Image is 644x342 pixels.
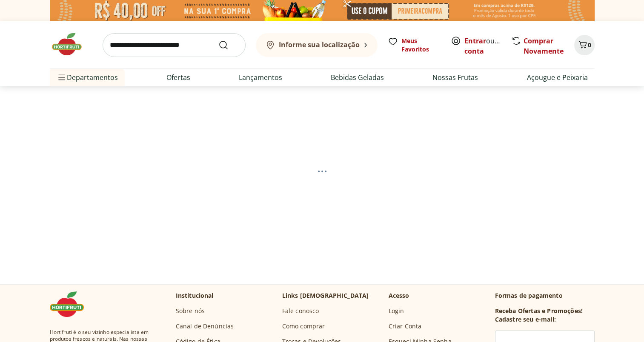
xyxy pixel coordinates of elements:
[331,72,384,83] a: Bebidas Geladas
[464,36,511,56] a: Criar conta
[282,291,369,300] p: Links [DEMOGRAPHIC_DATA]
[176,291,214,300] p: Institucional
[166,72,190,83] a: Ofertas
[50,291,92,317] img: Hortifruti
[176,307,205,315] a: Sobre nós
[495,315,556,324] h3: Cadastre seu e-mail:
[389,307,404,315] a: Login
[256,33,378,57] button: Informe sua localização
[57,67,67,88] button: Menu
[464,36,502,56] span: ou
[574,35,595,55] button: Carrinho
[239,72,282,83] a: Lançamentos
[50,31,92,57] img: Hortifruti
[57,67,118,88] span: Departamentos
[389,322,422,331] a: Criar Conta
[524,36,564,56] a: Comprar Novamente
[176,322,234,331] a: Canal de Denúncias
[432,72,478,83] a: Nossas Frutas
[495,291,595,300] p: Formas de pagamento
[464,36,486,46] a: Entrar
[103,33,246,57] input: search
[588,41,591,49] span: 0
[389,291,409,300] p: Acesso
[495,307,583,315] h3: Receba Ofertas e Promoções!
[279,40,360,49] b: Informe sua localização
[218,40,239,50] button: Submit Search
[282,307,319,315] a: Fale conosco
[401,37,441,54] span: Meus Favoritos
[282,322,325,331] a: Como comprar
[388,37,441,54] a: Meus Favoritos
[527,72,587,83] a: Açougue e Peixaria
